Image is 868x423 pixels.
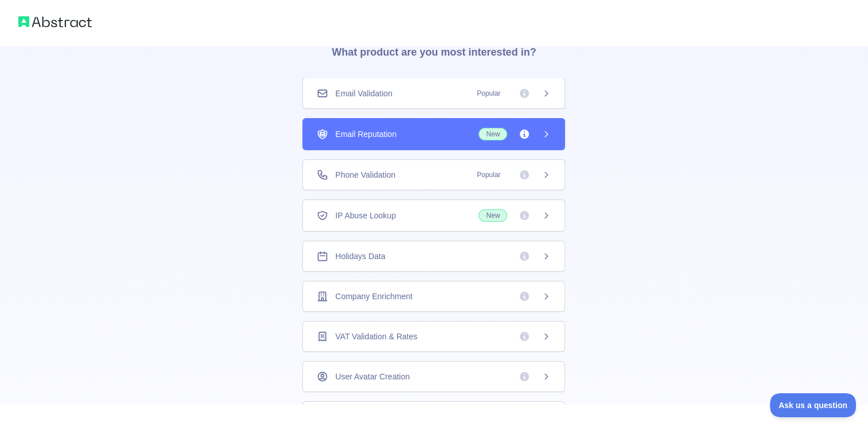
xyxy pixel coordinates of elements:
span: IP Abuse Lookup [335,210,396,221]
span: Holidays Data [335,250,385,262]
span: Company Enrichment [335,291,412,302]
h3: What product are you most interested in? [313,21,554,79]
span: User Avatar Creation [335,371,410,382]
span: Email Validation [335,88,392,99]
span: New [478,128,507,140]
iframe: Toggle Customer Support [770,393,857,417]
span: Phone Validation [335,169,395,181]
span: Email Reputation [335,128,396,140]
span: Popular [470,169,507,181]
span: VAT Validation & Rates [335,331,417,342]
img: Abstract logo [18,14,92,30]
span: New [478,209,507,222]
span: Popular [470,88,507,99]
